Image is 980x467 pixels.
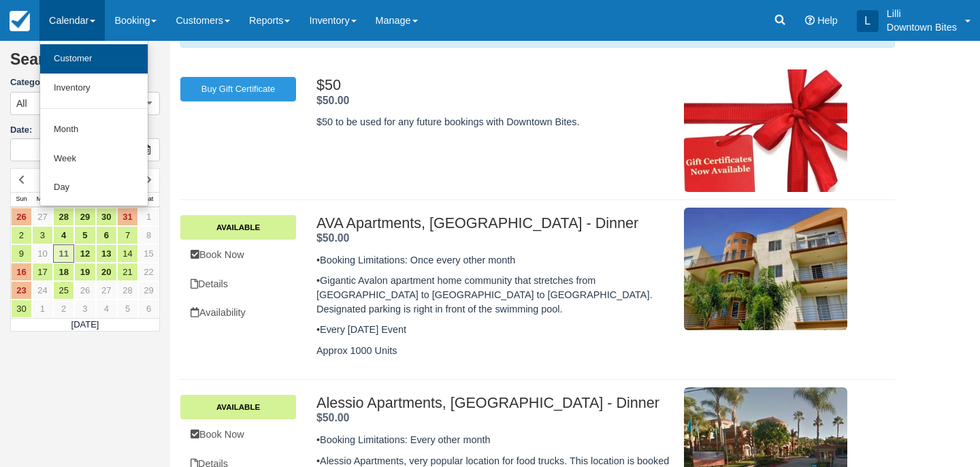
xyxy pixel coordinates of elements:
a: Book Now [180,421,296,449]
p: •Gigantic Avalon apartment home community that stretches from [GEOGRAPHIC_DATA] to [GEOGRAPHIC_DA... [316,274,670,316]
p: Lilli [887,7,957,20]
i: Help [805,16,815,25]
a: 26 [74,281,95,300]
td: [DATE] [11,318,160,332]
button: All [10,92,160,115]
a: 13 [96,244,117,263]
p: Approx 1000 Units [316,344,670,358]
a: Day [40,173,148,202]
p: Downtown Bites [887,20,957,34]
ul: Calendar [39,41,148,206]
a: 2 [11,226,32,244]
th: Sun [11,192,32,207]
a: 6 [138,300,159,318]
a: 27 [96,281,117,300]
a: 3 [74,300,95,318]
a: 17 [32,263,53,281]
a: Available [180,215,296,240]
a: 27 [32,208,53,226]
p: •Booking Limitations: Every other month [316,433,670,447]
p: $50 to be used for any future bookings with Downtown Bites. [316,115,670,129]
a: 26 [11,208,32,226]
img: M3-2 [684,208,847,330]
h2: Alessio Apartments, [GEOGRAPHIC_DATA] - Dinner [316,395,670,411]
a: 10 [32,244,53,263]
a: 21 [117,263,138,281]
label: Date: [10,124,160,137]
a: Inventory [40,74,148,103]
strong: Price: $50 [316,95,349,106]
a: 28 [53,208,74,226]
img: checkfront-main-nav-mini-logo.png [10,11,30,31]
div: L [857,10,879,32]
strong: Price: $50 [316,232,349,244]
a: Week [40,144,148,174]
img: M67-gc_img [684,69,847,192]
th: Mon [32,192,53,207]
a: 25 [53,281,74,300]
a: 1 [138,208,159,226]
a: Details [180,270,296,298]
a: 16 [11,263,32,281]
th: Sat [138,192,159,207]
h2: AVA Apartments, [GEOGRAPHIC_DATA] - Dinner [316,215,670,231]
h2: Search [10,51,160,76]
strong: Price: $50 [316,412,349,423]
span: $50.00 [316,232,349,244]
a: 2 [53,300,74,318]
a: 23 [11,281,32,300]
h2: $50 [316,77,670,93]
a: Book Now [180,241,296,269]
a: 11 [53,244,74,263]
a: 20 [96,263,117,281]
a: 4 [96,300,117,318]
a: Month [40,115,148,144]
a: 19 [74,263,95,281]
a: 7 [117,226,138,244]
a: 5 [74,226,95,244]
a: 31 [117,208,138,226]
p: •Booking Limitations: Once every other month [316,253,670,268]
a: 14 [117,244,138,263]
span: Help [817,15,838,26]
a: 18 [53,263,74,281]
a: 22 [138,263,159,281]
label: Category [10,76,160,89]
a: 6 [96,226,117,244]
a: 24 [32,281,53,300]
a: Buy Gift Certificate [180,77,296,102]
a: 28 [117,281,138,300]
span: All [16,97,27,110]
a: Available [180,395,296,419]
a: 30 [11,300,32,318]
a: 15 [138,244,159,263]
a: 30 [96,208,117,226]
a: 9 [11,244,32,263]
a: 29 [138,281,159,300]
p: •Every [DATE] Event [316,323,670,337]
a: 1 [32,300,53,318]
a: 29 [74,208,95,226]
span: $50.00 [316,412,349,423]
a: 8 [138,226,159,244]
a: Availability [180,299,296,327]
a: 5 [117,300,138,318]
a: Customer [40,44,148,74]
a: 3 [32,226,53,244]
a: 4 [53,226,74,244]
a: 12 [74,244,95,263]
